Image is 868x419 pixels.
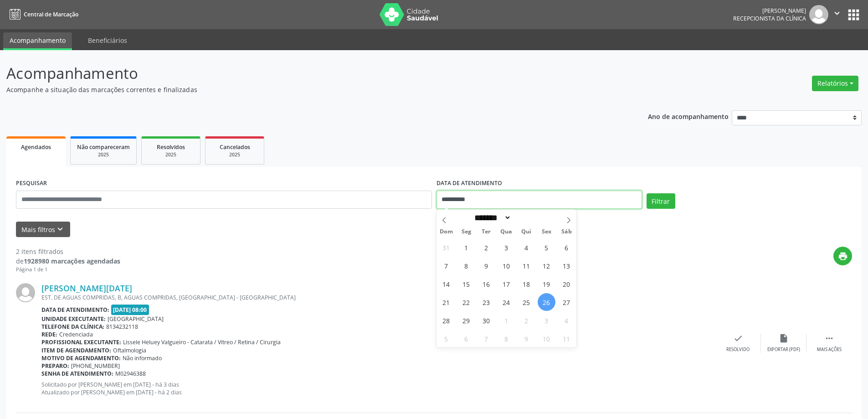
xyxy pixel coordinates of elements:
span: Setembro 15, 2025 [457,275,475,293]
b: Data de atendimento: [41,306,109,314]
div: EST. DE AGUAS COMPRIDAS, B, AGUAS COMPRIDAS, [GEOGRAPHIC_DATA] - [GEOGRAPHIC_DATA] [41,294,715,301]
a: [PERSON_NAME][DATE] [41,283,132,293]
span: [PHONE_NUMBER] [71,362,120,370]
span: Setembro 9, 2025 [478,257,495,274]
span: Outubro 6, 2025 [457,330,475,347]
div: 2025 [77,151,130,158]
span: Setembro 4, 2025 [518,238,535,256]
span: Dom [437,229,457,235]
i: print [838,251,848,261]
b: Unidade executante: [41,315,106,323]
span: Sex [536,229,556,235]
p: Acompanhamento [6,62,605,85]
div: Página 1 de 1 [16,266,120,274]
span: Setembro 23, 2025 [478,293,495,311]
span: [GEOGRAPHIC_DATA] [108,315,164,323]
div: [PERSON_NAME] [733,7,806,15]
span: Setembro 22, 2025 [457,293,475,311]
span: Setembro 8, 2025 [457,257,475,274]
span: Não compareceram [77,143,130,151]
i:  [832,8,842,18]
button: Filtrar [647,193,675,209]
span: Setembro 5, 2025 [538,238,555,256]
span: Agendados [21,143,51,151]
span: Setembro 19, 2025 [538,275,555,293]
span: Setembro 27, 2025 [558,293,575,311]
span: Outubro 8, 2025 [498,330,515,347]
span: Outubro 7, 2025 [478,330,495,347]
span: [DATE] 08:00 [111,305,149,315]
span: Sáb [556,229,576,235]
span: M02946388 [115,370,146,378]
span: Setembro 11, 2025 [518,257,535,274]
i: insert_drive_file [779,333,789,343]
span: Setembro 16, 2025 [478,275,495,293]
span: Setembro 24, 2025 [498,293,515,311]
span: Qui [516,229,536,235]
b: Profissional executante: [41,338,121,346]
div: 2025 [212,151,257,158]
span: Lissele Heluey Valgueiro - Catarata / Vitreo / Retina / Cirurgia [123,338,281,346]
span: Setembro 29, 2025 [457,311,475,329]
span: Setembro 21, 2025 [437,293,455,311]
span: Setembro 26, 2025 [538,293,555,311]
b: Item de agendamento: [41,347,111,354]
span: Setembro 18, 2025 [518,275,535,293]
span: Agosto 31, 2025 [437,238,455,256]
b: Preparo: [41,362,69,370]
button: print [833,247,852,265]
span: Setembro 13, 2025 [558,257,575,274]
span: Seg [456,229,476,235]
img: img [16,283,35,302]
p: Ano de acompanhamento [648,110,729,122]
span: Cancelados [220,143,250,151]
span: Não informado [123,354,162,362]
span: Setembro 25, 2025 [518,293,535,311]
span: Setembro 14, 2025 [437,275,455,293]
a: Acompanhamento [3,32,72,50]
span: Setembro 3, 2025 [498,238,515,256]
span: Outubro 3, 2025 [538,311,555,329]
span: Setembro 6, 2025 [558,238,575,256]
b: Motivo de agendamento: [41,354,121,362]
a: Central de Marcação [6,7,78,22]
span: Outubro 1, 2025 [498,311,515,329]
p: Acompanhe a situação das marcações correntes e finalizadas [6,85,605,94]
label: PESQUISAR [16,176,47,191]
span: Setembro 30, 2025 [478,311,495,329]
button: Relatórios [812,76,858,91]
span: Setembro 10, 2025 [498,257,515,274]
span: Setembro 12, 2025 [538,257,555,274]
img: img [809,5,828,24]
p: Solicitado por [PERSON_NAME] em [DATE] - há 3 dias Atualizado por [PERSON_NAME] em [DATE] - há 2 ... [41,381,715,396]
div: 2 itens filtrados [16,247,120,256]
b: Senha de atendimento: [41,370,113,378]
span: Credenciada [59,331,93,338]
div: 2025 [148,151,194,158]
label: DATA DE ATENDIMENTO [437,176,502,191]
span: Outubro 10, 2025 [538,330,555,347]
button:  [828,5,846,24]
span: Recepcionista da clínica [733,15,806,22]
a: Beneficiários [82,32,134,48]
span: Outubro 4, 2025 [558,311,575,329]
span: Setembro 1, 2025 [457,238,475,256]
button: Mais filtroskeyboard_arrow_down [16,222,70,238]
span: Qua [496,229,516,235]
button: apps [846,7,862,23]
span: Central de Marcação [24,10,78,18]
span: Setembro 28, 2025 [437,311,455,329]
span: Outubro 2, 2025 [518,311,535,329]
span: 8134232118 [106,323,138,331]
span: Outubro 5, 2025 [437,330,455,347]
i: check [733,333,743,343]
span: Outubro 11, 2025 [558,330,575,347]
span: Setembro 20, 2025 [558,275,575,293]
select: Month [472,213,512,222]
span: Resolvidos [157,143,185,151]
span: Oftalmologia [113,347,146,354]
span: Setembro 17, 2025 [498,275,515,293]
div: Resolvido [726,347,750,353]
div: Mais ações [817,347,842,353]
input: Year [511,213,541,222]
